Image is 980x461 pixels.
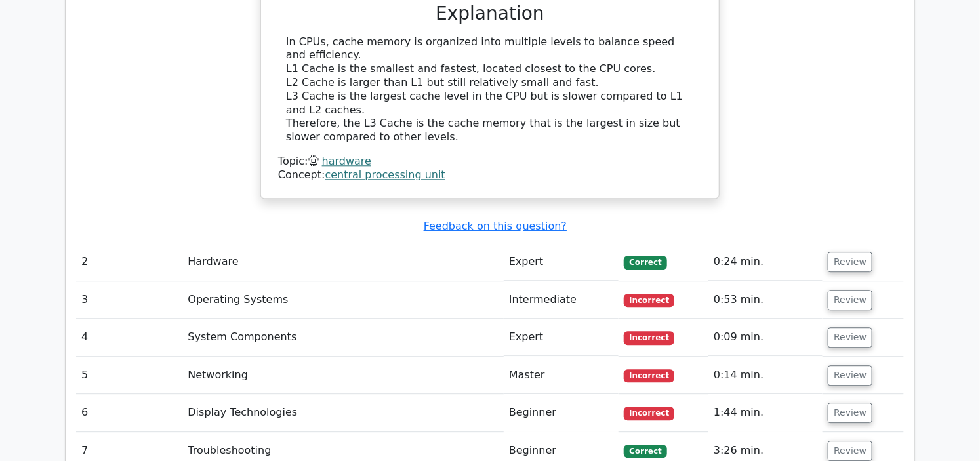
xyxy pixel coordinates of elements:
[624,331,674,344] span: Incorrect
[828,327,872,348] button: Review
[708,357,823,394] td: 0:14 min.
[182,281,504,319] td: Operating Systems
[286,3,694,25] h3: Explanation
[286,35,694,144] div: In CPUs, cache memory is organized into multiple levels to balance speed and efficiency. L1 Cache...
[828,252,872,272] button: Review
[76,319,182,356] td: 4
[624,294,674,307] span: Incorrect
[504,357,619,394] td: Master
[76,357,182,394] td: 5
[708,243,823,281] td: 0:24 min.
[424,220,567,232] a: Feedback on this question?
[182,319,504,356] td: System Components
[504,319,619,356] td: Expert
[504,281,619,319] td: Intermediate
[76,243,182,281] td: 2
[504,394,619,431] td: Beginner
[708,281,823,319] td: 0:53 min.
[828,403,872,423] button: Review
[708,319,823,356] td: 0:09 min.
[624,407,674,420] span: Incorrect
[278,155,702,169] div: Topic:
[278,169,702,182] div: Concept:
[504,243,619,281] td: Expert
[182,243,504,281] td: Hardware
[828,290,872,310] button: Review
[322,155,371,167] a: hardware
[325,169,445,181] a: central processing unit
[76,394,182,431] td: 6
[182,357,504,394] td: Networking
[708,394,823,431] td: 1:44 min.
[828,365,872,386] button: Review
[624,445,666,458] span: Correct
[76,281,182,319] td: 3
[182,394,504,431] td: Display Technologies
[624,369,674,382] span: Incorrect
[828,441,872,461] button: Review
[624,256,666,269] span: Correct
